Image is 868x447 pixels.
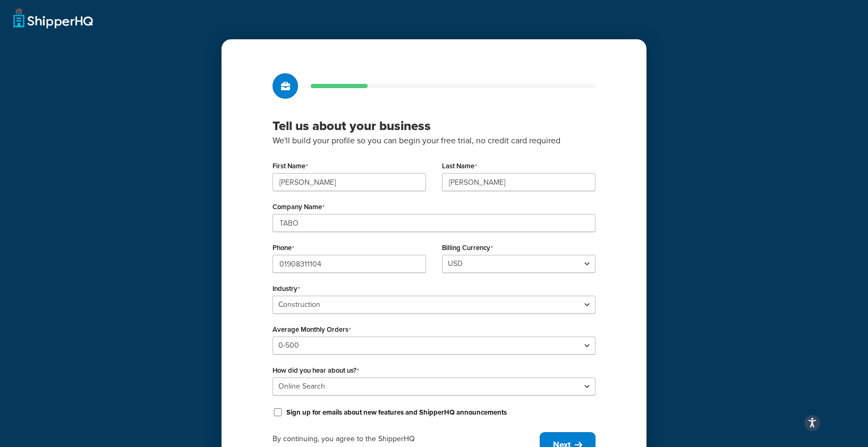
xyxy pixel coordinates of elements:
label: Industry [273,285,300,293]
label: Billing Currency [442,244,493,252]
label: Company Name [273,203,325,211]
label: Average Monthly Orders [273,325,351,334]
label: Sign up for emails about new features and ShipperHQ announcements [286,408,507,417]
p: We'll build your profile so you can begin your free trial, no credit card required [273,134,595,148]
label: First Name [273,162,308,170]
label: Phone [273,244,294,252]
label: How did you hear about us? [273,366,359,375]
h3: Tell us about your business [273,118,595,134]
label: Last Name [442,162,477,170]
